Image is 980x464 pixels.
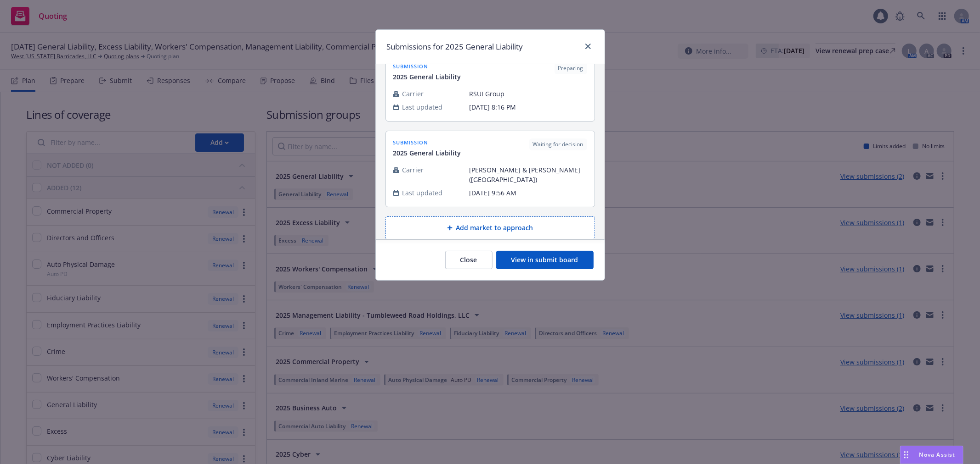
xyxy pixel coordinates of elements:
[496,251,594,269] button: View in submit board
[387,41,523,53] h1: Submissions for 2025 General Liability
[919,451,956,458] span: Nova Assist
[385,216,595,239] button: Add market to approach
[470,188,587,198] span: [DATE] 9:56 AM
[558,64,583,72] span: Preparing
[402,89,424,99] span: Carrier
[583,41,594,52] a: close
[470,102,587,112] span: [DATE] 8:16 PM
[402,165,424,175] span: Carrier
[445,251,493,269] button: Close
[470,89,587,99] span: RSUI Group
[393,148,461,158] span: 2025 General Liability
[470,165,587,184] span: [PERSON_NAME] & [PERSON_NAME] ([GEOGRAPHIC_DATA])
[393,72,461,82] span: 2025 General Liability
[901,446,912,464] div: Drag to move
[393,62,461,70] span: submission
[900,446,963,464] button: Nova Assist
[402,188,443,198] span: Last updated
[393,138,461,146] span: submission
[402,102,443,112] span: Last updated
[533,140,583,149] span: Waiting for decision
